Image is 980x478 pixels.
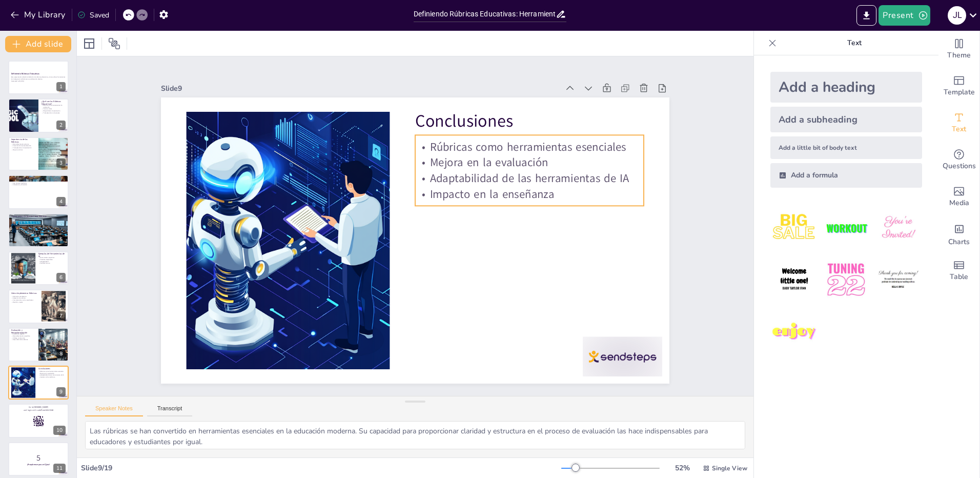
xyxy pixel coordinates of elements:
[8,404,69,437] div: 10
[56,197,66,206] div: 4
[8,289,69,323] div: 7
[53,426,66,435] div: 10
[822,204,870,252] img: 2.jpeg
[42,108,66,110] p: Criterios claros
[38,252,66,258] p: Ejemplos de Herramientas de IA
[415,109,644,133] p: Conclusiones
[38,371,66,373] p: Rúbricas como herramientas esenciales
[38,263,66,265] p: Facilidad de uso
[11,335,35,337] p: Retroalimentación específica
[11,76,66,80] p: Este presentación aborda la definición de rúbricas educativas y cómo utilizar herramientas de int...
[85,405,143,416] button: Speaker Notes
[38,367,66,370] p: Conclusiones
[108,37,120,50] span: Position
[11,222,66,224] p: Mejora de la calidad
[8,98,69,132] div: https://cdn.sendsteps.com/images/logo/sendsteps_logo_white.pnghttps://cdn.sendsteps.com/images/lo...
[33,406,48,408] strong: [DOMAIN_NAME]
[874,256,922,304] img: 6.jpeg
[948,5,966,26] button: J L
[947,50,971,61] span: Theme
[415,155,644,171] p: Mejora en la evaluación
[11,300,38,302] p: Comunicación con los estudiantes
[712,464,747,472] span: Single View
[5,36,71,52] button: Add slide
[147,405,193,416] button: Transcript
[77,10,109,20] div: Saved
[11,302,38,304] p: Revisión y ajuste
[770,204,818,252] img: 1.jpeg
[11,176,66,180] p: Elementos de una Rúbrica
[38,374,66,376] p: Adaptabilidad de las herramientas de IA
[27,463,50,466] strong: ¡Prepárense para el Quiz!
[38,376,66,379] p: Impacto en la enseñanza
[415,186,644,202] p: Impacto en la enseñanza
[161,84,559,93] div: Slide 9
[11,218,66,221] p: Personalización
[415,139,644,155] p: Rúbricas como herramientas esenciales
[11,73,39,75] strong: Definiendo Rúbricas Educativas
[944,87,975,98] span: Template
[42,110,66,112] p: Objetividad en la evaluación
[938,142,979,178] div: Get real-time input from your audience
[11,292,38,295] p: Cómo Implementar Rúbricas
[38,372,66,374] p: Mejora en la evaluación
[949,197,969,209] span: Media
[781,31,928,55] p: Text
[42,104,66,108] p: Rúbricas como herramientas de evaluación
[670,463,695,473] div: 52 %
[938,178,979,215] div: Add images, graphics, shapes or video
[8,137,69,171] div: https://cdn.sendsteps.com/images/logo/sendsteps_logo_white.pnghttps://cdn.sendsteps.com/images/lo...
[11,178,66,181] p: Criterios de evaluación
[11,182,66,184] p: Descriptores detallados
[856,5,876,26] button: Export to PowerPoint
[38,261,66,263] p: Adaptabilidad
[38,258,66,261] p: Plantillas disponibles
[56,311,66,321] div: 7
[11,337,35,339] p: Diálogo constructivo
[8,213,69,247] div: https://cdn.sendsteps.com/images/logo/sendsteps_logo_white.pnghttps://cdn.sendsteps.com/images/lo...
[11,214,66,217] p: Herramientas de IA para Crear Rúbricas
[56,82,66,91] div: 1
[11,145,35,147] p: Fomento de la autoevaluación
[938,68,979,105] div: Add ready made slides
[11,80,66,82] p: Generated with [URL]
[8,175,69,209] div: https://cdn.sendsteps.com/images/logo/sendsteps_logo_white.pnghttps://cdn.sendsteps.com/images/lo...
[770,136,922,159] div: Add a little bit of body text
[56,273,66,282] div: 6
[8,366,69,400] div: 9
[414,7,556,22] input: Insert title
[8,442,69,476] div: 11
[770,308,818,356] img: 7.jpeg
[11,333,35,335] p: Evaluación objetiva
[11,216,66,218] p: Generación automatizada
[11,406,66,409] p: Go to
[879,5,930,26] button: Present
[8,7,70,23] button: My Library
[8,251,69,285] div: https://cdn.sendsteps.com/images/logo/sendsteps_logo_white.pnghttps://cdn.sendsteps.com/images/lo...
[948,236,970,248] span: Charts
[38,257,66,259] p: Herramientas populares
[56,121,66,130] div: 2
[42,99,66,105] p: ¿Qué son las Rúbricas Educativas?
[950,271,968,283] span: Table
[770,72,922,103] div: Add a heading
[938,252,979,289] div: Add a table
[56,235,66,244] div: 5
[11,143,35,145] p: Retroalimentación efectiva
[11,184,66,186] p: Coherencia y alineación
[770,107,922,132] div: Add a subheading
[11,147,35,149] p: Transparencia en la evaluación
[938,105,979,142] div: Add text boxes
[938,215,979,252] div: Add charts and graphs
[11,452,66,464] p: 5
[874,204,922,252] img: 3.jpeg
[42,111,66,113] p: Transparencia en el proceso
[8,328,69,362] div: 8
[11,408,66,411] p: and login with code
[56,158,66,168] div: 3
[770,256,818,304] img: 4.jpeg
[943,161,976,172] span: Questions
[952,124,966,135] span: Text
[56,387,66,396] div: 9
[11,296,38,298] p: Definición de objetivos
